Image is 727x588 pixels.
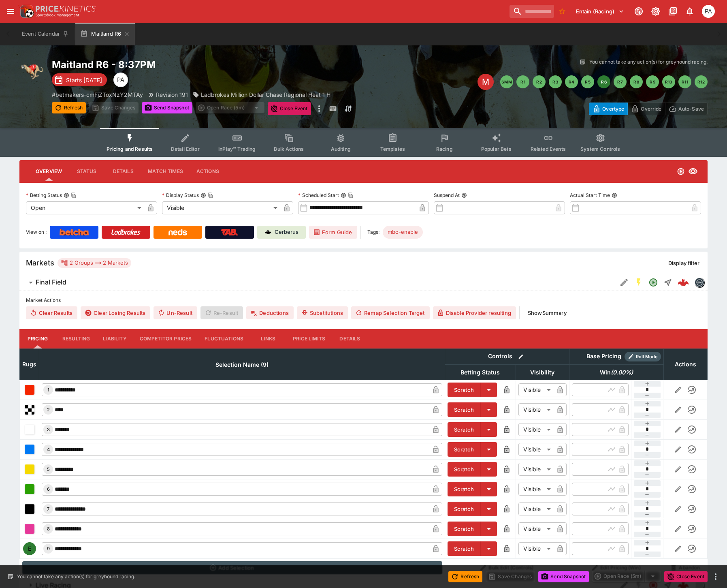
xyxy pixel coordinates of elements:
div: Edit Meeting [478,74,494,90]
span: Selection Name (9) [207,360,277,370]
button: Straight [661,275,675,290]
button: Actions [190,162,226,181]
span: Pricing and Results [107,146,153,152]
p: Betting Status [26,192,62,199]
button: Bulk Edit (Controls) [447,561,567,574]
button: Status [68,162,105,181]
button: Auto-Save [665,103,708,115]
p: Override [641,105,661,113]
span: System Controls [580,146,620,152]
div: Peter Addley [113,73,128,87]
button: Event Calendar [17,23,74,45]
span: 9 [45,546,51,552]
button: R5 [581,75,594,88]
button: R10 [662,75,675,88]
button: Links [250,329,286,349]
span: 3 [45,427,51,432]
button: Add Selection [22,561,443,574]
p: Ladbrokes Million Dollar Chase Regional Heat 1 H [201,90,330,99]
button: Actual Start Time [612,192,617,198]
h5: Markets [26,258,54,267]
button: Scratch [448,402,481,417]
div: betmakers [695,278,704,287]
button: Edit Detail [617,275,631,290]
button: R8 [630,75,643,88]
button: Betting StatusCopy To Clipboard [64,192,69,198]
div: Visible [518,463,554,476]
button: R1 [516,75,529,88]
button: Scratch [448,442,481,457]
button: R4 [565,75,578,88]
button: Peter Addley [699,2,717,20]
p: Overtype [602,105,624,113]
button: Bulk edit [516,351,526,362]
button: open drawer [3,4,18,19]
button: Copy To Clipboard [71,192,77,198]
div: split button [196,102,264,113]
div: Event type filters [100,128,627,157]
div: Visible [518,483,554,496]
button: R11 [678,75,691,88]
button: more [314,102,324,115]
span: Auditing [331,146,351,152]
button: Close Event [664,571,708,582]
button: Scratch [448,522,481,536]
div: Visible [518,542,554,555]
span: 4 [45,447,51,452]
button: R12 [695,75,708,88]
div: split button [592,571,661,582]
button: Copy To Clipboard [208,192,213,198]
p: Display Status [162,192,199,199]
span: Roll Mode [633,353,661,360]
button: Send Snapshot [142,102,192,113]
button: Un-Result [154,306,197,319]
h6: Final Field [36,278,66,287]
div: Show/hide Price Roll mode configuration. [625,352,661,361]
p: Auto-Save [678,105,704,113]
span: excl. Emergencies (0.00%) [591,368,642,377]
button: more [711,572,721,582]
img: PriceKinetics Logo [18,3,34,19]
button: Final Field [19,274,617,291]
p: You cannot take any action(s) for greyhound racing. [589,58,708,66]
button: Scratch [448,422,481,437]
button: Clear Results [26,306,77,319]
th: Controls [445,349,569,364]
div: Visible [518,423,554,436]
button: Match Times [141,162,190,181]
span: 1 [46,387,51,393]
nav: pagination navigation [500,75,708,88]
button: Abandon [666,561,705,574]
button: Overtype [589,103,628,115]
div: Visible [518,502,554,515]
p: Cerberus [275,228,298,236]
button: Liability [96,329,133,349]
button: Refresh [52,102,86,113]
button: Substitutions [297,306,348,319]
button: Scratch [448,462,481,477]
img: betmakers [695,278,704,287]
button: Fluctuations [198,329,250,349]
span: Popular Bets [481,146,512,152]
div: Visible [518,443,554,456]
button: Details [105,162,141,181]
button: Competitor Prices [133,329,198,349]
p: Revision 191 [156,90,188,99]
button: SGM Enabled [631,275,646,290]
img: TabNZ [221,229,238,235]
img: Cerberus [265,229,271,235]
button: Remap Selection Target [351,306,430,319]
button: Display filter [663,257,704,269]
div: E [23,542,36,555]
svg: Open [648,278,658,287]
span: Bulk Actions [274,146,304,152]
span: 7 [45,506,51,512]
button: ShowSummary [523,306,571,319]
div: 7b895881-5e12-4b6e-a807-d92c9acb77ed [678,277,689,288]
button: Price Limits [286,329,332,349]
button: Select Tenant [571,5,629,18]
button: Pricing [19,329,56,349]
span: Visibility [521,368,563,377]
button: Display StatusCopy To Clipboard [200,192,206,198]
